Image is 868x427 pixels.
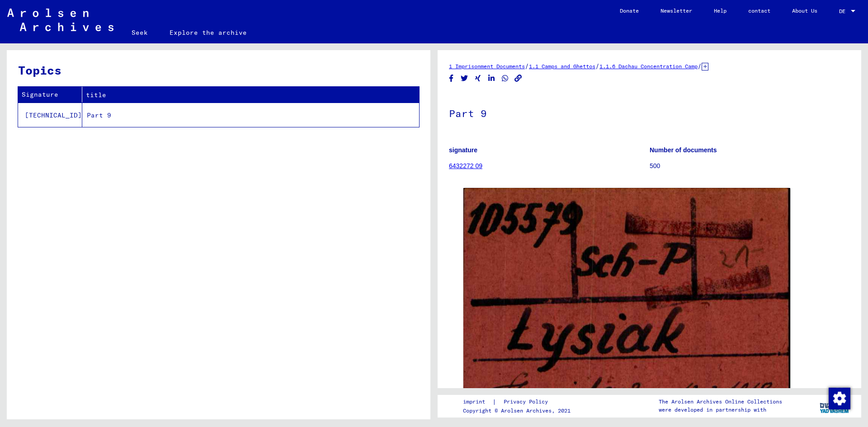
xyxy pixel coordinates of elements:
button: Copy link [514,73,523,84]
font: The Arolsen Archives Online Collections [659,398,782,405]
font: Seek [132,28,148,37]
img: Change consent [829,388,850,409]
img: Arolsen_neg.svg [7,9,113,31]
font: imprint [463,398,485,405]
a: Explore the archive [159,22,258,43]
font: Newsletter [660,7,692,14]
a: 1.1.6 Dachau Concentration Camp [599,63,698,70]
font: [TECHNICAL_ID] [25,111,82,119]
font: About Us [792,7,817,14]
font: Explore the archive [170,28,247,37]
a: 1.1 Camps and Ghettos [529,63,595,70]
img: yv_logo.png [818,394,852,417]
font: | [492,398,496,406]
font: Help [714,7,726,14]
button: Share on LinkedIn [487,73,496,84]
font: Part 9 [449,107,487,120]
button: Share on WhatsApp [500,73,510,84]
font: 500 [650,162,660,169]
div: Change consent [828,387,850,409]
font: Donate [620,7,639,14]
font: / [525,62,529,70]
font: title [86,91,106,99]
button: Share on Facebook [447,73,456,84]
font: Number of documents [650,146,717,154]
a: Privacy Policy [496,397,559,407]
a: 1 Imprisonment Documents [449,63,525,70]
font: Part 9 [87,111,111,119]
font: Copyright © Arolsen Archives, 2021 [463,407,571,414]
font: Signature [22,90,58,99]
font: Topics [18,63,61,78]
font: signature [449,146,477,154]
a: 6432272 09 [449,162,482,169]
font: / [698,62,702,70]
button: Share on Twitter [460,73,469,84]
font: DE [839,8,845,14]
font: were developed in partnership with [659,406,766,413]
font: / [595,62,599,70]
font: Privacy Policy [504,398,548,405]
a: Seek [121,22,159,43]
font: contact [748,7,770,14]
a: imprint [463,397,492,407]
button: Share on Xing [473,73,483,84]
